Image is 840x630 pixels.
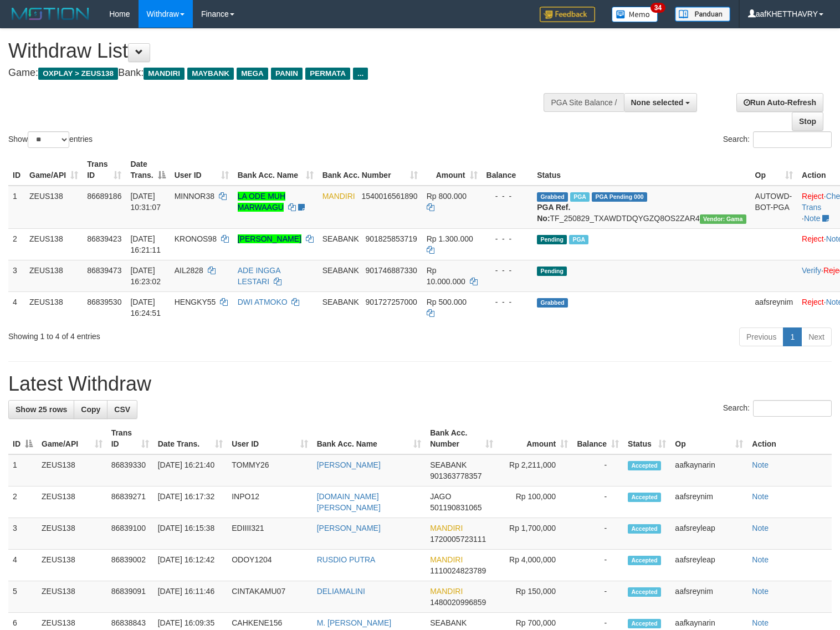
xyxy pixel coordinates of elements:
[8,40,549,62] h1: Withdraw List
[153,486,227,518] td: [DATE] 16:17:32
[427,234,473,243] span: Rp 1.300.000
[628,619,661,628] span: Accepted
[227,518,312,550] td: EDIIII321
[83,154,126,186] th: Trans ID: activate to sort column ascending
[238,234,301,243] a: [PERSON_NAME]
[486,233,529,244] div: - - -
[422,154,482,186] th: Amount: activate to sort column ascending
[486,191,529,202] div: - - -
[751,186,797,229] td: AUTOWD-BOT-PGA
[427,298,467,306] span: Rp 500.000
[153,518,227,550] td: [DATE] 16:15:38
[227,550,312,581] td: ODOY1204
[572,486,623,518] td: -
[130,234,161,254] span: [DATE] 16:21:11
[572,454,623,486] td: -
[498,518,572,550] td: Rp 1,700,000
[322,234,359,243] span: SEABANK
[107,550,153,581] td: 86839002
[612,7,658,22] img: Button%20Memo.svg
[670,550,747,581] td: aafsreyleap
[322,266,359,275] span: SEABANK
[8,326,342,342] div: Showing 1 to 4 of 4 entries
[751,291,797,323] td: aafsreynim
[430,535,486,544] span: Copy 1720005723111 to clipboard
[792,112,823,131] a: Stop
[25,228,83,260] td: ZEUS138
[544,93,623,112] div: PGA Site Balance /
[130,298,161,317] span: [DATE] 16:24:51
[175,298,216,306] span: HENGKY55
[361,192,417,201] span: Copy 1540016561890 to clipboard
[107,581,153,613] td: 86839091
[747,423,832,454] th: Action
[8,454,37,486] td: 1
[322,298,359,306] span: SEABANK
[498,486,572,518] td: Rp 100,000
[801,327,832,346] a: Next
[498,454,572,486] td: Rp 2,211,000
[670,423,747,454] th: Op: activate to sort column ascending
[430,598,486,607] span: Copy 1480020996859 to clipboard
[25,186,83,229] td: ZEUS138
[486,265,529,276] div: - - -
[572,550,623,581] td: -
[81,405,100,414] span: Copy
[427,266,465,286] span: Rp 10.000.000
[670,486,747,518] td: aafsreynim
[107,423,153,454] th: Trans ID: activate to sort column ascending
[753,131,832,148] input: Search:
[365,234,417,243] span: Copy 901825853719 to clipboard
[25,260,83,291] td: ZEUS138
[540,7,595,22] img: Feedback.jpg
[430,492,451,501] span: JAGO
[752,555,769,564] a: Note
[365,298,417,306] span: Copy 901727257000 to clipboard
[537,203,570,223] b: PGA Ref. No:
[227,423,312,454] th: User ID: activate to sort column ascending
[317,492,381,512] a: [DOMAIN_NAME][PERSON_NAME]
[486,296,529,308] div: - - -
[107,454,153,486] td: 86839330
[153,423,227,454] th: Date Trans.: activate to sort column ascending
[752,587,769,596] a: Note
[628,524,661,534] span: Accepted
[498,423,572,454] th: Amount: activate to sort column ascending
[8,373,832,395] h1: Latest Withdraw
[537,235,567,244] span: Pending
[739,327,783,346] a: Previous
[37,423,107,454] th: Game/API: activate to sort column ascending
[8,400,74,419] a: Show 25 rows
[430,587,463,596] span: MANDIRI
[628,587,661,597] span: Accepted
[318,154,422,186] th: Bank Acc. Number: activate to sort column ascending
[144,68,185,80] span: MANDIRI
[670,454,747,486] td: aafkaynarin
[365,266,417,275] span: Copy 901746887330 to clipboard
[8,131,93,148] label: Show entries
[572,581,623,613] td: -
[8,186,25,229] td: 1
[238,298,288,306] a: DWI ATMOKO
[802,298,824,306] a: Reject
[802,234,824,243] a: Reject
[37,454,107,486] td: ZEUS138
[87,298,121,306] span: 86839530
[537,267,567,276] span: Pending
[670,581,747,613] td: aafsreynim
[572,423,623,454] th: Balance: activate to sort column ascending
[8,6,93,22] img: MOTION_logo.png
[8,228,25,260] td: 2
[28,131,69,148] select: Showentries
[87,192,121,201] span: 86689186
[353,68,368,80] span: ...
[107,518,153,550] td: 86839100
[675,7,730,22] img: panduan.png
[569,235,588,244] span: Marked by aafkaynarin
[25,154,83,186] th: Game/API: activate to sort column ascending
[317,524,381,532] a: [PERSON_NAME]
[430,566,486,575] span: Copy 1110024823789 to clipboard
[313,423,426,454] th: Bank Acc. Name: activate to sort column ascending
[532,154,750,186] th: Status
[153,550,227,581] td: [DATE] 16:12:42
